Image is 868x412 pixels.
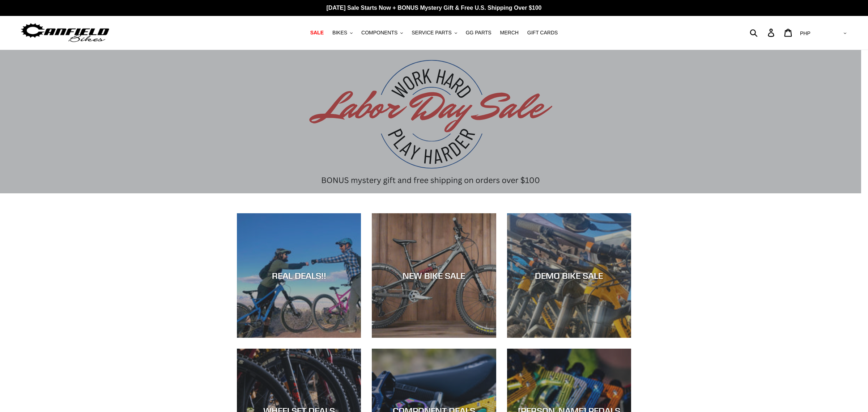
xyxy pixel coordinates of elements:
[527,30,558,36] span: GIFT CARDS
[500,30,519,36] span: MERCH
[307,28,327,38] a: SALE
[408,28,460,38] button: SERVICE PARTS
[361,30,397,36] span: COMPONENTS
[507,270,631,281] div: DEMO BIKE SALE
[237,213,361,337] a: REAL DEALS!!
[332,30,347,36] span: BIKES
[462,28,495,38] a: GG PARTS
[358,28,407,38] button: COMPONENTS
[507,213,631,337] a: DEMO BIKE SALE
[237,270,361,281] div: REAL DEALS!!
[524,28,562,38] a: GIFT CARDS
[372,270,496,281] div: NEW BIKE SALE
[412,30,451,36] span: SERVICE PARTS
[329,28,356,38] button: BIKES
[20,21,110,44] img: Canfield Bikes
[372,213,496,337] a: NEW BIKE SALE
[754,25,772,41] input: Search
[466,30,492,36] span: GG PARTS
[497,28,522,38] a: MERCH
[310,30,324,36] span: SALE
